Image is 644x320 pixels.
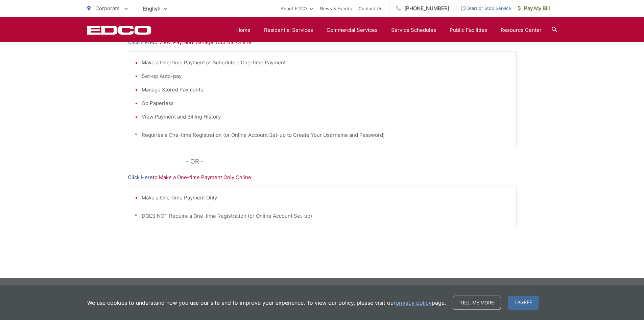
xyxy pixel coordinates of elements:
a: Public Facilities [450,26,487,34]
a: Click Here [128,38,153,46]
a: privacy policy [396,299,432,307]
a: Resource Center [501,26,542,34]
a: News & Events [320,4,352,13]
a: EDCD logo. Return to the homepage. [87,25,151,35]
a: Commercial Services [327,26,378,34]
p: to Make a One-time Payment Only Online [128,173,517,182]
a: Click Here [128,173,153,182]
span: Pay My Bill [518,4,550,13]
li: View Payment and Billing History [142,113,509,121]
p: - OR - [186,156,517,167]
p: * DOES NOT Require a One-time Registration (or Online Account Set-up) [135,212,509,220]
a: About EDCO [281,4,313,13]
span: I agree [508,296,539,310]
p: * Requires a One-time Registration (or Online Account Set-up to Create Your Username and Password) [135,131,509,139]
span: Corporate [95,5,120,12]
a: Residential Services [264,26,313,34]
p: We use cookies to understand how you use our site and to improve your experience. To view our pol... [87,299,446,307]
p: to View, Pay, and Manage Your Bill Online [128,38,517,46]
li: Make a One-time Payment Only [142,194,509,202]
li: Manage Stored Payments [142,86,509,94]
li: Set-up Auto-pay [142,72,509,80]
a: Tell me more [453,296,501,310]
span: English [138,3,172,15]
li: Make a One-time Payment or Schedule a One-time Payment [142,59,509,67]
a: Contact Us [359,4,382,13]
a: Service Schedules [391,26,436,34]
li: Go Paperless [142,99,509,107]
a: Home [236,26,251,34]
